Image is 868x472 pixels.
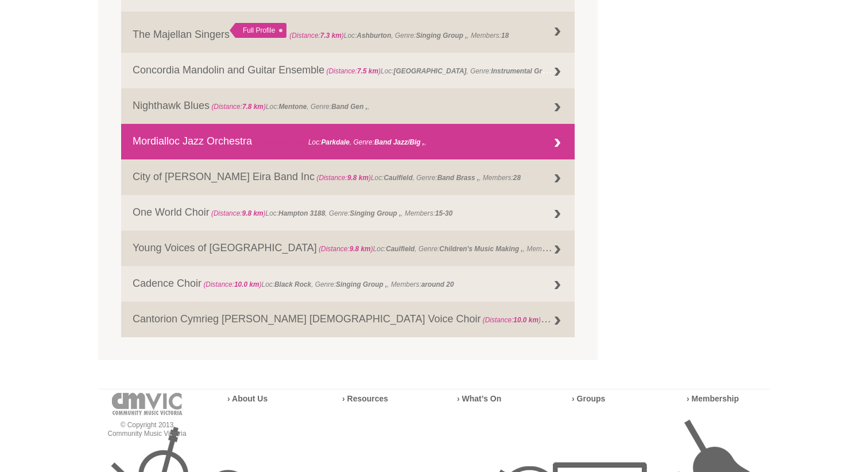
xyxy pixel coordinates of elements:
a: Concordia Mandolin and Guitar Ensemble (Distance:7.5 km)Loc:[GEOGRAPHIC_DATA], Genre:Instrumental... [121,53,575,88]
strong: Children's Music Making , [439,245,523,253]
strong: Parkdale [321,138,350,146]
strong: 7.8 km [242,103,263,111]
img: cmvic-logo-footer.png [112,393,183,415]
span: Loc: , Genre: , [252,138,426,146]
span: Loc: , Genre: , [324,64,560,76]
span: (Distance: ) [483,313,551,325]
span: Loc: , Genre: , Members: [315,174,521,182]
div: Full Profile [230,23,286,38]
strong: Black Rock [274,280,311,288]
a: › Groups [572,394,605,403]
p: © Copyright 2013 Community Music Victoria [98,421,196,438]
strong: 9.8 km [350,245,371,253]
strong: 15-30 [435,209,452,217]
strong: 10.0 km [513,316,538,324]
strong: Band Brass , [437,174,479,182]
strong: 28 [513,174,521,182]
a: › Resources [342,394,388,403]
strong: Caulfield [386,245,414,253]
a: › Membership [687,394,739,403]
span: Loc: , Genre: , Members: [210,209,453,217]
a: Nighthawk Blues (Distance:7.8 km)Loc:Mentone, Genre:Band Gen ,, [121,88,575,124]
a: City of [PERSON_NAME] Eira Band Inc (Distance:9.8 km)Loc:Caulfield, Genre:Band Brass ,, Members:28 [121,159,575,195]
strong: 10.0 km [234,280,259,288]
strong: [GEOGRAPHIC_DATA] [394,67,467,75]
strong: Caulfield [383,174,412,182]
strong: Ashburton [356,32,391,40]
strong: Hampton 3188 [278,209,325,217]
strong: 7.3 km [320,32,342,40]
a: Mordialloc Jazz Orchestra (Distance:8.4 km)Loc:Parkdale, Genre:Band Jazz/Big ,, [121,124,575,159]
span: Loc: , Genre: , Members: [317,242,568,253]
strong: Singing Group , [336,280,387,288]
strong: 9.8 km [347,174,369,182]
span: (Distance: ) [254,138,308,146]
a: › What’s On [457,394,501,403]
a: The Majellan Singers Full Profile (Distance:7.3 km)Loc:Ashburton, Genre:Singing Group ,, Members:18 [121,11,575,53]
strong: Singing Group , [350,209,401,217]
span: (Distance: ) [319,245,373,253]
a: One World Choir (Distance:9.8 km)Loc:Hampton 3188, Genre:Singing Group ,, Members:15-30 [121,195,575,231]
strong: Band Gen , [331,103,367,111]
strong: 18 [501,32,509,40]
strong: Band Jazz/Big , [374,138,424,146]
strong: 7.5 km [357,67,378,75]
a: Cadence Choir (Distance:10.0 km)Loc:Black Rock, Genre:Singing Group ,, Members:around 20 [121,266,575,302]
span: Loc: , Genre: , Members: [289,32,509,40]
strong: Instrumental Group , [491,64,559,76]
strong: around 20 [421,280,454,288]
span: (Distance: ) [289,32,344,40]
strong: Singing Group , [416,32,467,40]
a: › About Us [227,394,268,403]
strong: 9.8 km [242,209,263,217]
span: (Distance: ) [327,67,381,75]
span: (Distance: ) [211,103,266,111]
span: Loc: , Genre: , Members: [201,280,454,288]
strong: Mentone [278,103,307,111]
a: Cantorion Cymrieg [PERSON_NAME] [DEMOGRAPHIC_DATA] Voice Choir (Distance:10.0 km)Loc:[PERSON_NAME... [121,302,575,337]
span: (Distance: ) [211,209,266,217]
span: (Distance: ) [316,174,371,182]
span: (Distance: ) [203,280,261,288]
span: Loc: , Genre: , Members: [481,313,812,325]
strong: 8.4 km [285,138,306,146]
span: Loc: , Genre: , [210,103,369,111]
a: Young Voices of [GEOGRAPHIC_DATA] (Distance:9.8 km)Loc:Caulfield, Genre:Children's Music Making ,... [121,231,575,266]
